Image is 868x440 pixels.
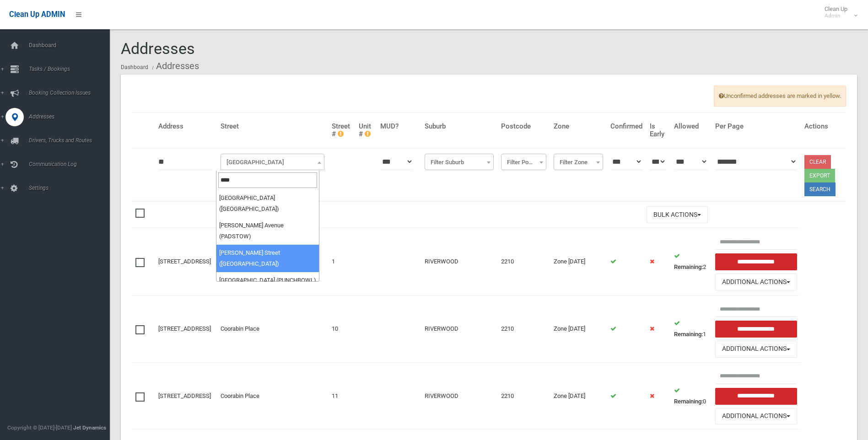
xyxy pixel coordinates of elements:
h4: Address [158,123,213,130]
span: Dashboard [26,42,117,48]
h4: Actions [804,123,842,130]
span: Communication Log [26,161,117,167]
span: Filter Street [223,156,322,169]
li: [PERSON_NAME] Avenue (PADSTOW) [216,217,319,245]
span: Filter Suburb [427,156,491,169]
button: Export [804,169,835,182]
td: Zone [DATE] [550,295,607,363]
span: Filter Postcode [501,154,546,170]
span: Booking Collection Issues [26,90,117,96]
a: [STREET_ADDRESS] [158,392,211,399]
span: Filter Zone [554,154,603,170]
h4: Postcode [501,123,546,130]
h4: Suburb [425,123,494,130]
td: Coorabin Place [217,362,328,429]
td: 10 [328,295,355,363]
span: Addresses [26,113,117,120]
td: 2210 [497,362,550,429]
small: Admin [825,12,847,19]
h4: Allowed [674,123,707,130]
td: Zone [DATE] [550,362,607,429]
td: 2 [670,228,711,295]
td: RIVERWOOD [421,295,497,363]
strong: Jet Dynamics [73,424,106,431]
button: Additional Actions [715,408,797,425]
h4: Unit # [359,123,372,138]
h4: Per Page [715,123,797,130]
a: [STREET_ADDRESS] [158,258,211,265]
h4: Confirmed [610,123,642,130]
span: Filter Suburb [425,154,494,170]
a: [STREET_ADDRESS] [158,325,211,332]
h4: MUD? [380,123,417,130]
span: Drivers, Trucks and Routes [26,137,117,144]
a: Clear [804,155,831,169]
a: Dashboard [121,64,148,70]
td: 2210 [497,228,550,295]
td: Coorabin Place [217,295,328,363]
button: Bulk Actions [647,206,708,223]
span: Copyright © [DATE]-[DATE] [7,424,72,431]
span: Addresses [121,39,195,58]
span: Settings [26,185,117,191]
h4: Street # [332,123,351,138]
li: Addresses [150,58,199,75]
td: 1 [328,228,355,295]
button: Additional Actions [715,341,797,358]
td: RIVERWOOD [421,362,497,429]
td: Zone [DATE] [550,228,607,295]
h4: Zone [554,123,603,130]
span: Clean Up [820,5,857,19]
span: Filter Zone [556,156,601,169]
td: 0 [670,362,711,429]
td: 1 [670,295,711,363]
span: Tasks / Bookings [26,66,117,72]
td: RIVERWOOD [421,228,497,295]
span: Filter Street [221,154,324,170]
li: [GEOGRAPHIC_DATA] (PUNCHBOWL) [216,272,319,289]
button: Search [804,182,836,196]
li: [GEOGRAPHIC_DATA] ([GEOGRAPHIC_DATA]) [216,190,319,217]
strong: Remaining: [674,331,703,338]
span: Clean Up ADMIN [9,10,65,19]
span: Filter Postcode [503,156,544,169]
button: Additional Actions [715,274,797,290]
span: Unconfirmed addresses are marked in yellow. [714,86,846,107]
strong: Remaining: [674,398,703,405]
h4: Street [221,123,324,130]
li: [PERSON_NAME] Street ([GEOGRAPHIC_DATA]) [216,245,319,272]
strong: Remaining: [674,263,703,270]
td: 2210 [497,295,550,363]
h4: Is Early [650,123,667,138]
td: 11 [328,362,355,429]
